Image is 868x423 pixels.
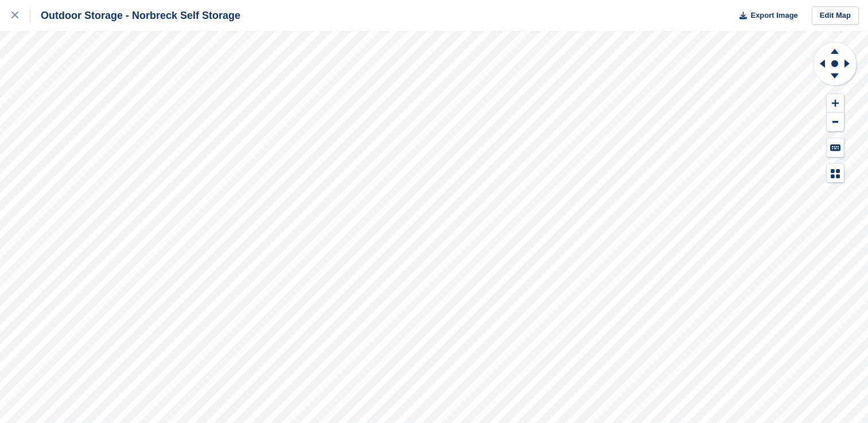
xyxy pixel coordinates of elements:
[812,6,859,25] a: Edit Map
[827,113,844,132] button: Zoom Out
[30,9,240,22] div: Outdoor Storage - Norbreck Self Storage
[827,94,844,113] button: Zoom In
[827,164,844,183] button: Map Legend
[733,6,798,25] button: Export Image
[750,10,797,21] span: Export Image
[827,138,844,157] button: Keyboard Shortcuts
